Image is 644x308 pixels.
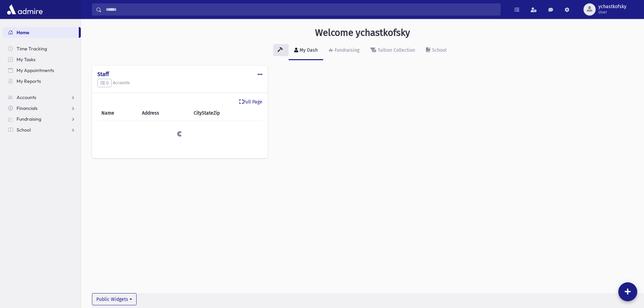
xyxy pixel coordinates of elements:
[376,47,415,53] div: Tuition Collection
[17,67,54,73] span: My Appointments
[421,41,452,60] a: School
[17,94,36,100] span: Accounts
[323,41,365,60] a: Fundraising
[365,41,421,60] a: Tuition Collection
[3,92,81,103] a: Accounts
[97,71,262,77] h4: Staff
[92,293,137,305] button: Public Widgets
[17,56,35,63] span: My Tasks
[100,80,109,86] span: 0
[598,4,626,9] span: ychastkofsky
[97,79,112,88] button: 0
[3,114,81,124] a: Fundraising
[17,78,41,84] span: My Reports
[298,47,318,53] div: My Dash
[3,124,81,135] a: School
[3,76,81,87] a: My Reports
[17,127,31,133] span: School
[431,47,447,53] div: School
[17,29,29,35] span: Home
[3,65,81,76] a: My Appointments
[138,105,190,121] th: Address
[598,9,626,15] span: User
[3,54,81,65] a: My Tasks
[17,116,41,122] span: Fundraising
[97,79,262,88] h5: Accounts
[102,3,500,16] input: Search
[289,41,323,60] a: My Dash
[17,46,47,52] span: Time Tracking
[3,103,81,114] a: Financials
[3,43,81,54] a: Time Tracking
[17,105,38,111] span: Financials
[190,105,262,121] th: CityStateZip
[97,105,138,121] th: Name
[239,98,262,105] a: Full Page
[333,47,359,53] div: Fundraising
[5,3,44,16] img: AdmirePro
[3,27,79,38] a: Home
[315,27,410,39] h3: Welcome ychastkofsky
